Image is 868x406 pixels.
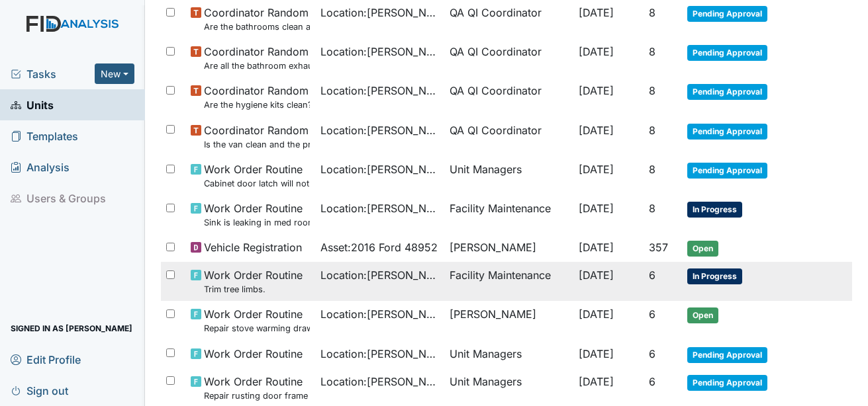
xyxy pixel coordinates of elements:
td: QA QI Coordinator [444,117,573,156]
span: Vehicle Registration [204,239,302,255]
span: 8 [649,6,655,19]
span: Location : [PERSON_NAME]. ICF [320,5,439,20]
small: Sink is leaking in med room. [204,216,309,229]
span: 6 [649,268,655,282]
small: Repair rusting door frame in staff bathroom. [204,389,309,402]
span: [DATE] [579,45,614,58]
span: In Progress [687,202,742,218]
span: Work Order Routine Repair stove warming drawer. [204,306,309,335]
span: [DATE] [579,202,614,215]
span: Sign out [11,380,68,401]
td: Facility Maintenance [444,262,573,301]
span: Open [687,307,718,323]
span: Location : [PERSON_NAME]. ICF [320,267,439,283]
span: Edit Profile [11,349,81,370]
span: Pending Approval [687,347,767,363]
span: Signed in as [PERSON_NAME] [11,318,132,339]
span: Coordinator Random Is the van clean and the proper documentation been stored? [204,122,309,151]
span: Location : [PERSON_NAME]. ICF [320,122,439,138]
button: New [95,63,134,84]
span: Location : [PERSON_NAME]. ICF [320,306,439,322]
span: Coordinator Random Are the hygiene kits clean? [204,83,309,111]
span: Location : [PERSON_NAME]. ICF [320,83,439,99]
small: Trim tree limbs. [204,283,303,296]
td: [PERSON_NAME] [444,301,573,340]
span: Analysis [11,157,70,177]
span: Pending Approval [687,84,767,100]
span: Location : [PERSON_NAME]. ICF [320,374,439,389]
span: Location : [PERSON_NAME]. ICF [320,200,439,216]
span: Work Order Routine [204,346,303,362]
span: [DATE] [579,375,614,388]
span: Work Order Routine Trim tree limbs. [204,267,303,296]
span: [DATE] [579,163,614,176]
span: [DATE] [579,6,614,19]
td: QA QI Coordinator [444,38,573,77]
span: [DATE] [579,347,614,360]
td: QA QI Coordinator [444,77,573,116]
span: Pending Approval [687,124,767,140]
small: Are the bathrooms clean and in good repair? [204,20,309,33]
span: Coordinator Random Are the bathrooms clean and in good repair? [204,5,309,33]
span: [DATE] [579,268,614,282]
span: 8 [649,163,655,176]
span: Pending Approval [687,45,767,61]
small: Repair stove warming drawer. [204,322,309,335]
span: Units [11,95,54,115]
span: Pending Approval [687,6,767,22]
span: Location : [PERSON_NAME]. ICF [320,346,439,362]
span: [DATE] [579,124,614,137]
span: Work Order Routine Repair rusting door frame in staff bathroom. [204,374,309,402]
span: 6 [649,347,655,360]
span: 8 [649,124,655,137]
span: Location : [PERSON_NAME]. ICF [320,44,439,60]
span: Pending Approval [687,163,767,179]
td: Facility Maintenance [444,195,573,234]
span: [DATE] [579,84,614,97]
small: Cabinet door latch will not lock. [204,177,309,190]
small: Are all the bathroom exhaust fan covers clean and dust free? [204,60,309,72]
span: 6 [649,375,655,388]
td: Unit Managers [444,156,573,195]
small: Are the hygiene kits clean? [204,99,309,111]
span: Coordinator Random Are all the bathroom exhaust fan covers clean and dust free? [204,44,309,72]
small: Is the van clean and the proper documentation been stored? [204,138,309,151]
span: Templates [11,126,78,146]
span: 8 [649,45,655,58]
span: Open [687,241,718,257]
span: Asset : 2016 Ford 48952 [320,239,438,255]
span: In Progress [687,268,742,284]
span: 8 [649,84,655,97]
span: 6 [649,307,655,321]
span: [DATE] [579,307,614,321]
span: Pending Approval [687,375,767,391]
span: 8 [649,202,655,215]
a: Tasks [11,66,95,82]
td: [PERSON_NAME] [444,234,573,262]
span: Location : [PERSON_NAME]. ICF [320,161,439,177]
span: Work Order Routine Sink is leaking in med room. [204,200,309,229]
span: 357 [649,241,668,254]
span: [DATE] [579,241,614,254]
span: Work Order Routine Cabinet door latch will not lock. [204,161,309,190]
td: Unit Managers [444,341,573,368]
